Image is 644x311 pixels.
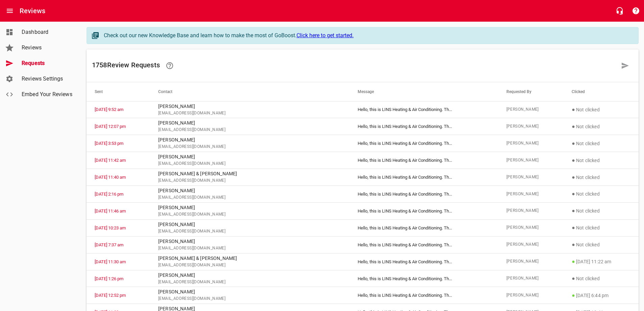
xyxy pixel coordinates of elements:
[95,225,126,230] a: [DATE] 10:23 am
[158,160,341,167] span: [EMAIL_ADDRESS][DOMAIN_NAME]
[158,136,341,143] p: [PERSON_NAME]
[350,202,498,219] td: Hello, this is LINS Heating & Air Conditioning. Th ...
[572,207,630,215] p: Not clicked
[95,293,126,298] a: [DATE] 12:52 pm
[506,191,556,198] span: [PERSON_NAME]
[617,58,633,74] a: Request a review
[158,288,341,295] p: [PERSON_NAME]
[572,224,630,232] p: Not clicked
[22,44,73,52] span: Reviews
[572,174,575,180] span: ●
[158,127,341,133] span: [EMAIL_ADDRESS][DOMAIN_NAME]
[572,123,630,131] p: Not clicked
[158,194,341,201] span: [EMAIL_ADDRESS][DOMAIN_NAME]
[158,262,341,269] span: [EMAIL_ADDRESS][DOMAIN_NAME]
[350,253,498,270] td: Hello, this is LINS Heating & Air Conditioning. Th ...
[95,208,126,214] a: [DATE] 11:46 am
[506,292,556,299] span: [PERSON_NAME]
[104,31,631,40] div: Check out our new Knowledge Base and learn how to make the most of GoBoost.
[158,143,341,150] span: [EMAIL_ADDRESS][DOMAIN_NAME]
[350,236,498,253] td: Hello, this is LINS Heating & Air Conditioning. Th ...
[506,275,556,282] span: [PERSON_NAME]
[564,82,639,101] th: Clicked
[572,207,575,214] span: ●
[506,258,556,265] span: [PERSON_NAME]
[87,82,150,101] th: Sent
[350,135,498,152] td: Hello, this is LINS Heating & Air Conditioning. Th ...
[572,275,575,282] span: ●
[350,82,498,101] th: Message
[158,255,341,262] p: [PERSON_NAME] & [PERSON_NAME]
[612,3,628,19] button: Live Chat
[350,152,498,169] td: Hello, this is LINS Heating & Air Conditioning. Th ...
[95,276,123,281] a: [DATE] 1:26 pm
[95,259,126,264] a: [DATE] 11:30 am
[506,174,556,181] span: [PERSON_NAME]
[92,58,617,74] h6: 1758 Review Request s
[95,242,123,247] a: [DATE] 7:37 am
[95,175,126,180] a: [DATE] 11:40 am
[95,192,123,197] a: [DATE] 2:16 pm
[22,28,73,36] span: Dashboard
[572,241,630,249] p: Not clicked
[572,106,630,114] p: Not clicked
[158,110,341,117] span: [EMAIL_ADDRESS][DOMAIN_NAME]
[628,3,644,19] button: Support Portal
[572,139,630,148] p: Not clicked
[350,287,498,304] td: Hello, this is LINS Heating & Air Conditioning. Th ...
[572,258,575,265] span: ●
[572,241,575,248] span: ●
[2,3,18,19] button: Open drawer
[95,141,123,146] a: [DATE] 3:53 pm
[158,245,341,252] span: [EMAIL_ADDRESS][DOMAIN_NAME]
[506,241,556,248] span: [PERSON_NAME]
[158,272,341,279] p: [PERSON_NAME]
[350,219,498,236] td: Hello, this is LINS Heating & Air Conditioning. Th ...
[572,173,630,181] p: Not clicked
[350,118,498,135] td: Hello, this is LINS Heating & Air Conditioning. Th ...
[572,106,575,113] span: ●
[572,140,575,147] span: ●
[506,207,556,214] span: [PERSON_NAME]
[350,101,498,118] td: Hello, this is LINS Heating & Air Conditioning. Th ...
[22,59,73,67] span: Requests
[572,274,630,283] p: Not clicked
[158,228,341,235] span: [EMAIL_ADDRESS][DOMAIN_NAME]
[158,177,341,184] span: [EMAIL_ADDRESS][DOMAIN_NAME]
[20,5,45,16] h6: Reviews
[506,157,556,164] span: [PERSON_NAME]
[572,224,575,231] span: ●
[158,279,341,286] span: [EMAIL_ADDRESS][DOMAIN_NAME]
[572,258,630,266] p: [DATE] 11:22 am
[350,186,498,203] td: Hello, this is LINS Heating & Air Conditioning. Th ...
[95,158,126,163] a: [DATE] 11:42 am
[572,292,575,298] span: ●
[350,270,498,287] td: Hello, this is LINS Heating & Air Conditioning. Th ...
[350,169,498,186] td: Hello, this is LINS Heating & Air Conditioning. Th ...
[150,82,350,101] th: Contact
[22,75,73,83] span: Reviews Settings
[498,82,564,101] th: Requested By
[572,157,575,163] span: ●
[158,153,341,160] p: [PERSON_NAME]
[162,58,178,74] a: Learn how requesting reviews can improve your online presence
[572,156,630,164] p: Not clicked
[158,170,341,177] p: [PERSON_NAME] & [PERSON_NAME]
[158,119,341,127] p: [PERSON_NAME]
[506,106,556,113] span: [PERSON_NAME]
[158,211,341,218] span: [EMAIL_ADDRESS][DOMAIN_NAME]
[572,123,575,130] span: ●
[296,32,354,39] a: Click here to get started.
[158,238,341,245] p: [PERSON_NAME]
[572,191,575,197] span: ●
[506,140,556,147] span: [PERSON_NAME]
[506,224,556,231] span: [PERSON_NAME]
[158,103,341,110] p: [PERSON_NAME]
[572,291,630,299] p: [DATE] 6:44 pm
[22,90,73,98] span: Embed Your Reviews
[158,221,341,228] p: [PERSON_NAME]
[95,107,123,112] a: [DATE] 9:52 am
[158,204,341,211] p: [PERSON_NAME]
[506,123,556,130] span: [PERSON_NAME]
[158,295,341,302] span: [EMAIL_ADDRESS][DOMAIN_NAME]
